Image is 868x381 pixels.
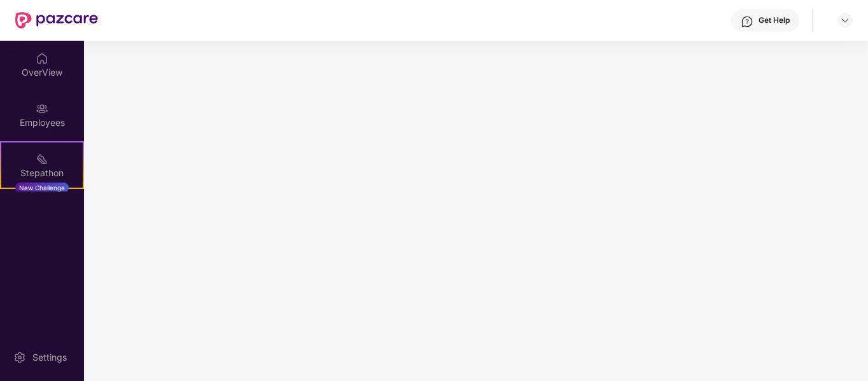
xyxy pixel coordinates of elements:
[13,351,26,364] img: svg+xml;base64,PHN2ZyBpZD0iU2V0dGluZy0yMHgyMCIgeG1sbnM9Imh0dHA6Ly93d3cudzMub3JnLzIwMDAvc3ZnIiB3aW...
[15,12,98,29] img: New Pazcare Logo
[840,15,850,25] img: svg+xml;base64,PHN2ZyBpZD0iRHJvcGRvd24tMzJ4MzIiIHhtbG5zPSJodHRwOi8vd3d3LnczLm9yZy8yMDAwL3N2ZyIgd2...
[759,15,790,25] div: Get Help
[36,52,48,65] img: svg+xml;base64,PHN2ZyBpZD0iSG9tZSIgeG1sbnM9Imh0dHA6Ly93d3cudzMub3JnLzIwMDAvc3ZnIiB3aWR0aD0iMjAiIG...
[15,183,69,193] div: New Challenge
[29,351,71,364] div: Settings
[741,15,753,28] img: svg+xml;base64,PHN2ZyBpZD0iSGVscC0zMngzMiIgeG1sbnM9Imh0dHA6Ly93d3cudzMub3JnLzIwMDAvc3ZnIiB3aWR0aD...
[1,167,83,179] div: Stepathon
[36,102,48,115] img: svg+xml;base64,PHN2ZyBpZD0iRW1wbG95ZWVzIiB4bWxucz0iaHR0cDovL3d3dy53My5vcmcvMjAwMC9zdmciIHdpZHRoPS...
[36,153,48,165] img: svg+xml;base64,PHN2ZyB4bWxucz0iaHR0cDovL3d3dy53My5vcmcvMjAwMC9zdmciIHdpZHRoPSIyMSIgaGVpZ2h0PSIyMC...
